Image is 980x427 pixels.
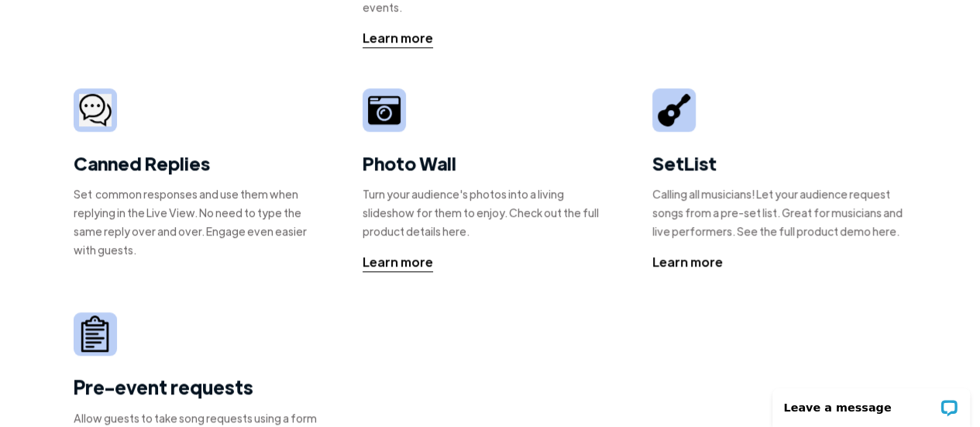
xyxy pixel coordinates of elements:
div: Set common responses and use them when replying in the Live View. No need to type the same reply ... [74,184,328,259]
a: Learn more [363,29,433,48]
strong: Canned Replies [74,150,210,175]
div: Learn more [363,253,433,271]
img: camera icon [368,94,401,126]
iframe: LiveChat chat widget [762,378,980,427]
img: camera icon [79,94,112,127]
div: Learn more [363,29,433,47]
img: guitar [658,94,690,126]
strong: Pre-event requests [74,374,253,398]
strong: SetList [652,150,717,175]
strong: Photo Wall [363,150,456,175]
div: Turn your audience's photos into a living slideshow for them to enjoy. Check out the full product... [363,184,617,240]
div: Calling all musicians! Let your audience request songs from a pre-set list. Great for musicians a... [652,184,906,240]
div: Learn more [652,253,723,271]
a: Learn more [652,253,723,272]
a: Learn more [363,253,433,272]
